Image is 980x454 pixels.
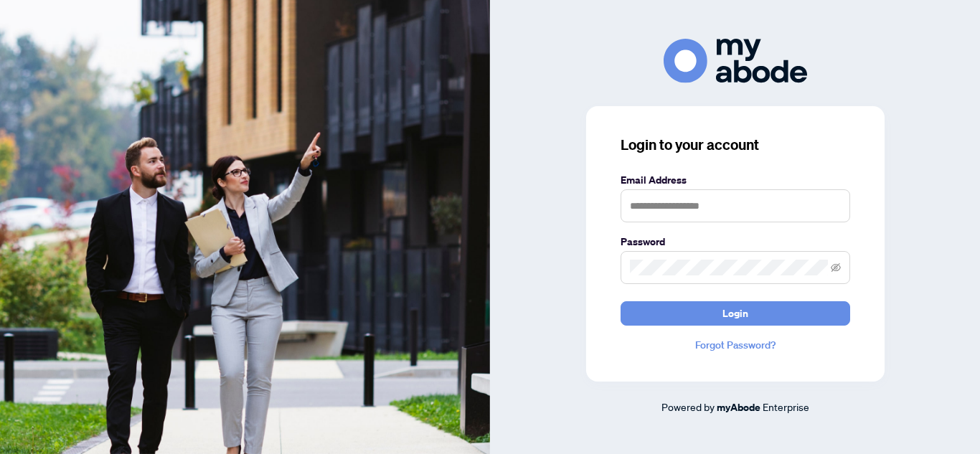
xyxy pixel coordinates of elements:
span: Enterprise [763,400,809,413]
a: myAbode [717,399,760,415]
a: Forgot Password? [621,337,850,353]
span: eye-invisible [831,263,841,273]
h3: Login to your account [621,135,850,155]
span: Login [722,302,748,325]
img: ma-logo [664,39,807,82]
span: Powered by [661,400,715,413]
button: Login [621,301,850,326]
label: Password [621,234,850,250]
label: Email Address [621,172,850,188]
